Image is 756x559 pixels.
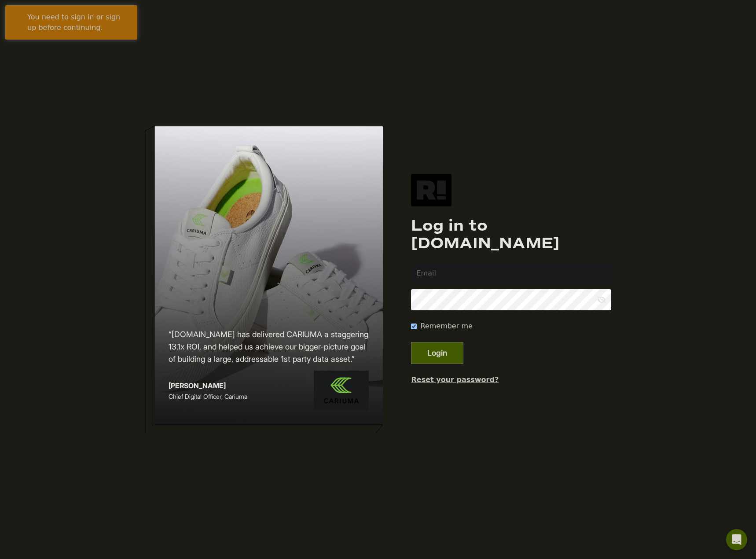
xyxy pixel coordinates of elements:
[27,12,131,33] div: You need to sign in or sign up before continuing.
[169,381,226,390] strong: [PERSON_NAME]
[411,174,451,206] img: Retention.com
[411,342,463,364] button: Login
[726,529,747,550] div: Open Intercom Messenger
[411,217,611,252] h1: Log in to [DOMAIN_NAME]
[411,263,611,284] input: Email
[420,321,472,331] label: Remember me
[314,371,369,411] img: Cariuma
[169,328,369,365] h2: “[DOMAIN_NAME] has delivered CARIUMA a staggering 13.1x ROI, and helped us achieve our bigger-pic...
[169,393,247,400] span: Chief Digital Officer, Cariuma
[411,375,499,384] a: Reset your password?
